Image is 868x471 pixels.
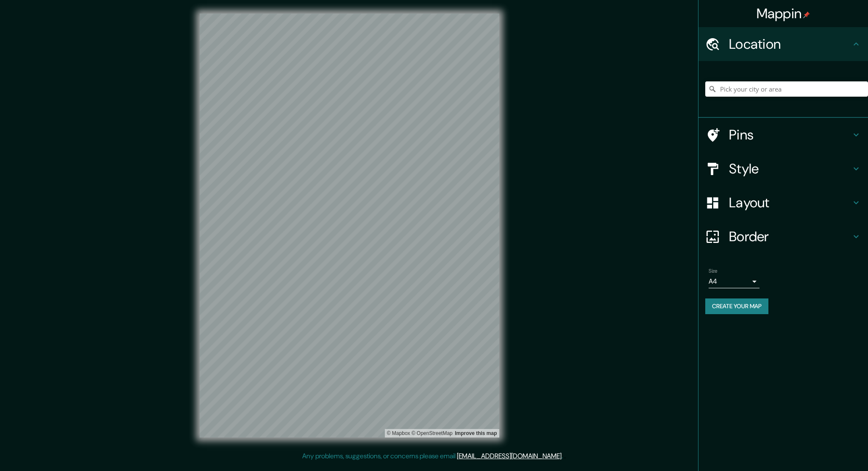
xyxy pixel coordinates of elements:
[705,298,768,314] button: Create your map
[729,126,851,143] h4: Pins
[729,194,851,211] h4: Layout
[698,27,868,61] div: Location
[412,430,453,436] a: OpenStreetMap
[698,152,868,186] div: Style
[563,451,564,461] div: .
[387,430,410,436] a: Mapbox
[200,14,499,438] canvas: Map
[705,81,868,97] input: Pick your city or area
[709,275,759,288] div: A4
[729,160,851,177] h4: Style
[729,228,851,245] h4: Border
[709,268,718,275] label: Size
[457,451,562,460] a: [EMAIL_ADDRESS][DOMAIN_NAME]
[302,451,563,461] p: Any problems, suggestions, or concerns please email .
[698,220,868,254] div: Border
[729,36,851,53] h4: Location
[455,430,497,436] a: Map feedback
[698,118,868,152] div: Pins
[757,5,810,22] h4: Mappin
[698,186,868,220] div: Layout
[564,451,566,461] div: .
[803,11,810,18] img: pin-icon.png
